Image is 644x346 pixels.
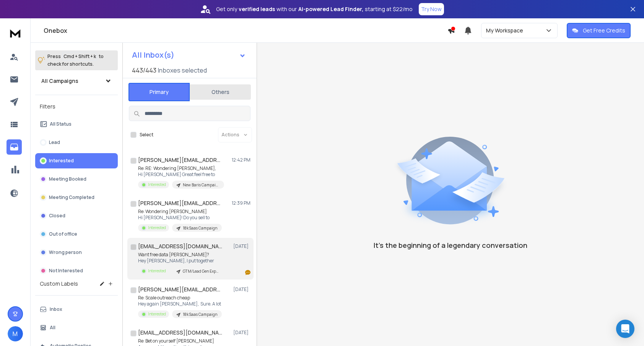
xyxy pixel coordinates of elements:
p: 18k Saas Campaign [183,312,217,317]
p: Inbox [50,306,62,312]
p: Hey [PERSON_NAME], I put together [138,258,224,264]
p: My Workspace [486,27,526,34]
p: Lead [49,139,60,146]
button: All Campaigns [35,73,118,89]
p: Get only with our starting at $22/mo [216,5,413,13]
p: Interested [148,268,166,274]
p: Not Interested [49,268,83,274]
button: Out of office [35,226,118,242]
h1: [EMAIL_ADDRESS][DOMAIN_NAME] [138,243,222,250]
p: All [50,325,55,331]
strong: verified leads [239,5,275,13]
strong: AI-powered Lead Finder, [298,5,363,13]
p: Hi [PERSON_NAME] Great feel free to [138,171,224,178]
button: All Status [35,116,118,132]
button: M [8,326,23,341]
button: Inbox [35,302,118,317]
h1: [PERSON_NAME][EMAIL_ADDRESS][DOMAIN_NAME] [138,156,222,164]
h1: [PERSON_NAME][EMAIL_ADDRESS][DOMAIN_NAME] [138,286,222,293]
h1: All Inbox(s) [132,51,174,59]
button: Interested [35,153,118,168]
p: Closed [49,213,65,219]
button: Not Interested [35,263,118,278]
p: Try Now [421,5,442,13]
button: Closed [35,208,118,223]
span: Cmd + Shift + k [62,52,97,61]
p: 18k Saas Campaign [183,225,217,231]
p: It’s the beginning of a legendary conversation [374,240,527,251]
p: Wrong person [49,249,82,255]
button: Others [190,84,251,100]
button: Primary [128,83,190,101]
button: Meeting Booked [35,171,118,187]
p: New Baris Campaign [183,182,220,188]
p: Re: RE: Wondering [PERSON_NAME], [138,165,224,171]
p: Interested [49,158,74,164]
p: [DATE] [233,286,250,293]
p: Interested [148,311,166,317]
h1: [EMAIL_ADDRESS][DOMAIN_NAME] [138,329,222,336]
p: Interested [148,225,166,231]
h1: Onebox [44,26,447,35]
img: logo [8,26,23,40]
button: Try Now [419,3,444,15]
button: Meeting Completed [35,190,118,205]
p: Want free data [PERSON_NAME]? [138,252,224,258]
h3: Custom Labels [40,280,78,288]
p: [DATE] [233,243,250,249]
div: Open Intercom Messenger [616,320,634,338]
span: 443 / 443 [132,66,156,75]
button: Lead [35,135,118,150]
h1: All Campaigns [41,77,78,85]
p: Meeting Booked [49,176,86,182]
label: Select [140,132,153,138]
p: Hey again [PERSON_NAME], Sure. A lot [138,301,222,307]
p: Interested [148,182,166,188]
p: Hi [PERSON_NAME]! Do you sell to [138,215,222,221]
p: Meeting Completed [49,194,94,200]
p: Re: Wondering [PERSON_NAME] [138,209,222,215]
button: All [35,320,118,335]
p: 12:42 PM [232,157,250,163]
h3: Filters [35,101,118,112]
p: Get Free Credits [583,27,625,34]
button: All Inbox(s) [126,47,252,63]
p: [DATE] [233,330,250,336]
button: Wrong person [35,245,118,260]
p: Re: Bet on yourself [PERSON_NAME] [138,338,224,344]
p: Out of office [49,231,77,237]
h1: [PERSON_NAME][EMAIL_ADDRESS][DOMAIN_NAME] [138,199,222,207]
p: Press to check for shortcuts. [47,53,104,68]
h3: Inboxes selected [158,66,207,75]
p: Re: Scale outreach cheap [138,295,222,301]
p: GTM/Lead Gen Experts Campaign [183,268,220,274]
p: 12:39 PM [232,200,250,206]
p: All Status [50,121,72,127]
button: Get Free Credits [567,23,631,38]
